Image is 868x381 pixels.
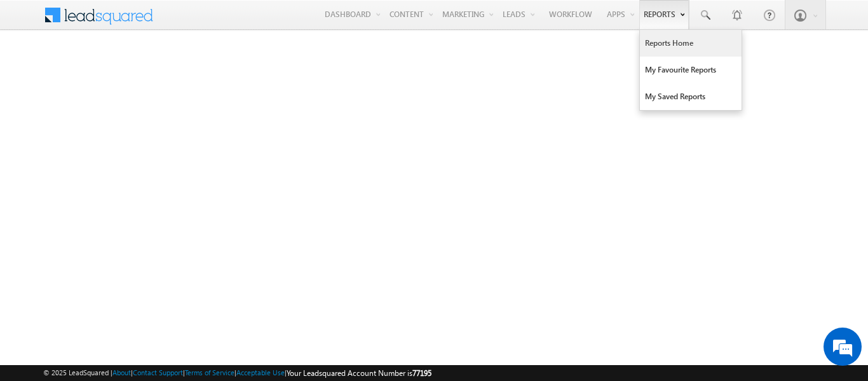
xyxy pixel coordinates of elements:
img: d_60004797649_company_0_60004797649 [22,67,53,83]
span: 77195 [412,368,431,378]
span: © 2025 LeadSquared | | | | | [43,367,431,379]
a: About [112,368,131,377]
textarea: Type your message and hit 'Enter' [17,118,232,283]
em: Start Chat [173,294,231,311]
a: Terms of Service [185,368,234,377]
div: Minimize live chat window [208,6,239,37]
a: My Favourite Reports [640,57,742,83]
span: Your Leadsquared Account Number is [287,368,431,378]
a: Contact Support [133,368,183,377]
a: Reports Home [640,30,742,57]
div: Chat with us now [66,67,214,83]
a: Acceptable Use [236,368,285,377]
a: My Saved Reports [640,83,742,110]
